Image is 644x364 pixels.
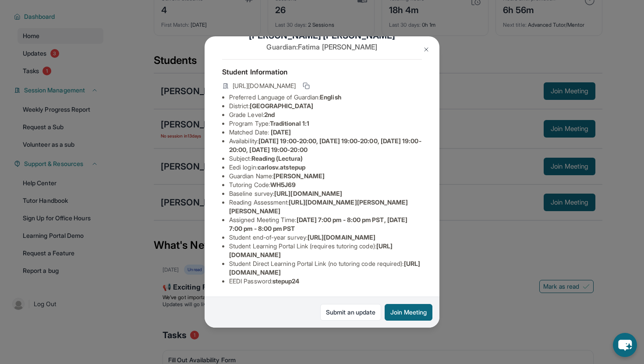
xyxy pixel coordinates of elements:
a: Submit an update [320,304,381,321]
span: Reading (Lectura) [251,155,303,162]
button: chat-button [613,333,637,357]
li: Student Direct Learning Portal Link (no tutoring code required) : [229,259,422,277]
span: stepup24 [272,277,300,285]
li: Tutoring Code : [229,180,422,189]
span: [PERSON_NAME] [273,172,325,180]
li: District: [229,102,422,110]
span: [GEOGRAPHIC_DATA] [250,102,313,110]
span: WH5J69 [270,181,296,188]
button: Copy link [301,81,311,91]
li: Student Learning Portal Link (requires tutoring code) : [229,242,422,259]
span: 2nd [264,111,275,118]
span: [URL][DOMAIN_NAME] [233,81,296,90]
span: [URL][DOMAIN_NAME] [274,190,342,197]
li: EEDI Password : [229,277,422,286]
span: English [320,93,341,101]
span: [DATE] [271,128,291,136]
li: Preferred Language of Guardian: [229,93,422,102]
img: Close Icon [423,46,430,53]
button: Join Meeting [385,304,432,321]
span: [DATE] 7:00 pm - 8:00 pm PST, [DATE] 7:00 pm - 8:00 pm PST [229,216,407,232]
h4: Student Information [222,67,422,77]
p: Guardian: Fatima [PERSON_NAME] [222,42,422,52]
li: Eedi login : [229,163,422,172]
li: Matched Date: [229,128,422,137]
li: Student end-of-year survey : [229,233,422,242]
li: Reading Assessment : [229,198,422,216]
span: [DATE] 19:00-20:00, [DATE] 19:00-20:00, [DATE] 19:00-20:00, [DATE] 19:00-20:00 [229,137,421,153]
li: Guardian Name : [229,172,422,180]
span: carlosv.atstepup [258,163,305,171]
li: Availability: [229,137,422,154]
li: Subject : [229,154,422,163]
li: Baseline survey : [229,189,422,198]
li: Grade Level: [229,110,422,119]
span: [URL][DOMAIN_NAME] [308,233,375,241]
span: [URL][DOMAIN_NAME][PERSON_NAME][PERSON_NAME] [229,198,408,215]
span: Traditional 1:1 [270,120,309,127]
li: Assigned Meeting Time : [229,216,422,233]
li: Program Type: [229,119,422,128]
